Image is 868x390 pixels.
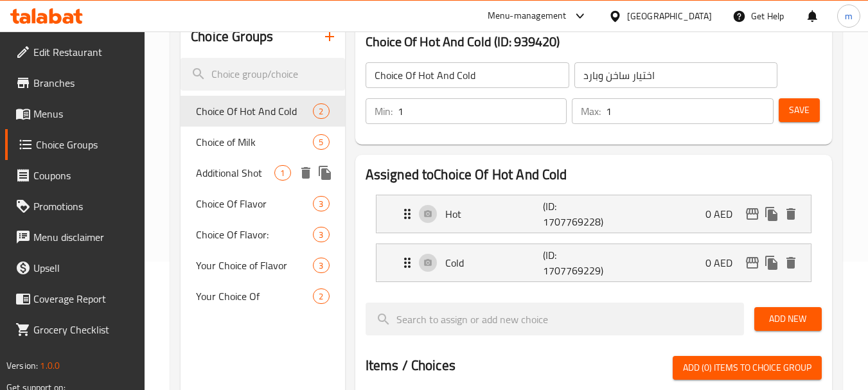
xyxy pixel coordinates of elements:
div: Choices [313,196,329,211]
a: Coverage Report [5,283,145,314]
li: Expand [366,238,822,287]
span: Choice Of Hot And Cold [196,103,313,119]
a: Edit Restaurant [5,37,145,67]
div: Additional Shot1deleteduplicate [181,157,344,188]
a: Upsell [5,253,145,283]
div: Choice of Milk5 [181,127,344,157]
span: 3 [314,198,328,210]
div: Choice Of Hot And Cold2 [181,96,344,127]
button: duplicate [762,204,781,224]
a: Choice Groups [5,129,145,160]
button: duplicate [762,253,781,272]
p: (ID: 1707769228) [543,199,608,229]
div: Choices [313,227,329,242]
span: Add (0) items to choice group [683,360,811,376]
span: Upsell [33,260,135,276]
div: Expand [376,244,811,281]
p: Max: [581,103,601,119]
span: Your Choice Of [196,288,313,304]
div: Expand [376,195,811,233]
a: Branches [5,67,145,98]
span: 5 [314,136,328,148]
span: Your Choice of Flavor [196,258,313,273]
span: Menu disclaimer [33,229,135,245]
div: Choices [274,165,290,181]
a: Coupons [5,160,145,191]
div: Menu-management [488,8,567,24]
span: Add New [765,311,811,327]
button: delete [781,204,801,224]
p: Cold [445,255,544,270]
div: Choices [313,258,329,273]
a: Promotions [5,191,145,222]
h3: Choice Of Hot And Cold (ID: 939420) [366,31,822,52]
span: 3 [314,229,328,241]
div: Choice Of Flavor:3 [181,219,344,250]
a: Grocery Checklist [5,314,145,345]
div: Your Choice of Flavor3 [181,250,344,281]
div: Choices [313,134,329,150]
span: 1 [275,167,290,179]
p: 0 AED [705,206,743,222]
h2: Assigned to Choice Of Hot And Cold [366,165,822,184]
span: Choice of Milk [196,134,313,150]
button: Add New [754,307,822,331]
span: Coverage Report [33,291,135,306]
button: delete [781,253,801,272]
span: m [845,9,853,23]
span: Promotions [33,199,135,214]
li: Expand [366,190,822,238]
button: delete [296,163,315,182]
span: Additional Shot [196,165,274,181]
input: search [181,58,344,91]
p: Hot [445,206,544,222]
a: Menu disclaimer [5,222,145,253]
span: Grocery Checklist [33,322,135,337]
h2: Items / Choices [366,356,456,375]
p: 0 AED [705,255,743,270]
div: Your Choice Of2 [181,281,344,312]
button: edit [743,253,762,272]
button: edit [743,204,762,224]
input: search [366,303,744,335]
div: Choices [313,288,329,304]
button: Save [779,98,820,122]
p: Min: [375,103,393,119]
span: Coupons [33,168,135,183]
p: (ID: 1707769229) [543,247,608,278]
button: Add (0) items to choice group [673,356,822,380]
span: 2 [314,105,328,118]
span: 3 [314,260,328,272]
span: Choice Of Flavor [196,196,313,211]
span: Edit Restaurant [33,44,135,60]
span: Branches [33,75,135,91]
span: Choice Of Flavor: [196,227,313,242]
span: Version: [6,357,38,374]
span: Save [789,102,810,118]
span: 1.0.0 [40,357,60,374]
div: Choice Of Flavor3 [181,188,344,219]
span: 2 [314,290,328,303]
button: duplicate [315,163,335,182]
h2: Choice Groups [191,27,273,46]
span: Choice Groups [36,137,135,152]
span: Menus [33,106,135,121]
div: Choices [313,103,329,119]
a: Menus [5,98,145,129]
div: [GEOGRAPHIC_DATA] [627,9,712,23]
